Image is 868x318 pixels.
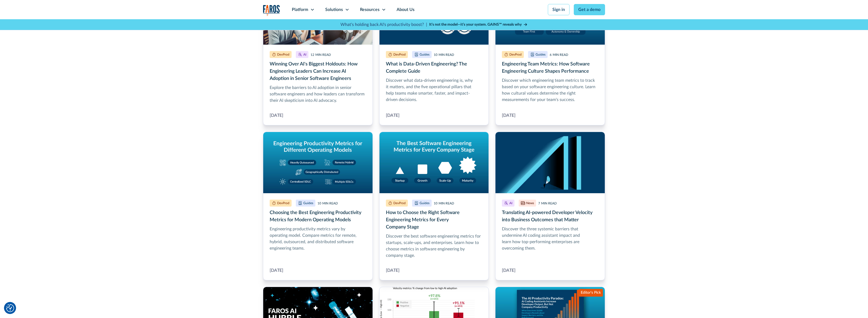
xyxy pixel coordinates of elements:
a: Choosing the Best Engineering Productivity Metrics for Modern Operating Models [263,132,373,281]
img: A dark blue background with the letters AI appearing to be walls, with a person walking through t... [495,132,605,193]
strong: It’s not the model—it’s your system. GAINS™ reveals why [429,23,522,26]
a: Sign in [548,4,569,15]
img: Graphic titled 'Engineering productivity metrics for different operating models' showing five mod... [263,132,373,193]
a: It’s not the model—it’s your system. GAINS™ reveals why [429,22,528,28]
div: Platform [292,6,308,13]
img: Revisit consent button [6,304,14,312]
button: Cookie Settings [6,304,14,312]
a: Translating AI-powered Developer Velocity into Business Outcomes that Matter [495,132,605,281]
img: Logo of the analytics and reporting company Faros. [263,5,280,16]
a: home [263,5,280,16]
a: Get a demo [574,4,605,15]
div: Solutions [325,6,343,13]
p: What's holding back AI's productivity boost? | [340,21,427,28]
a: How to Choose the Right Software Engineering Metrics for Every Company Stage [379,132,489,281]
img: On blue gradient, graphic titled 'The Best Software Engineering Metrics for Every Company Stage' ... [379,132,489,193]
div: Resources [360,6,379,13]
